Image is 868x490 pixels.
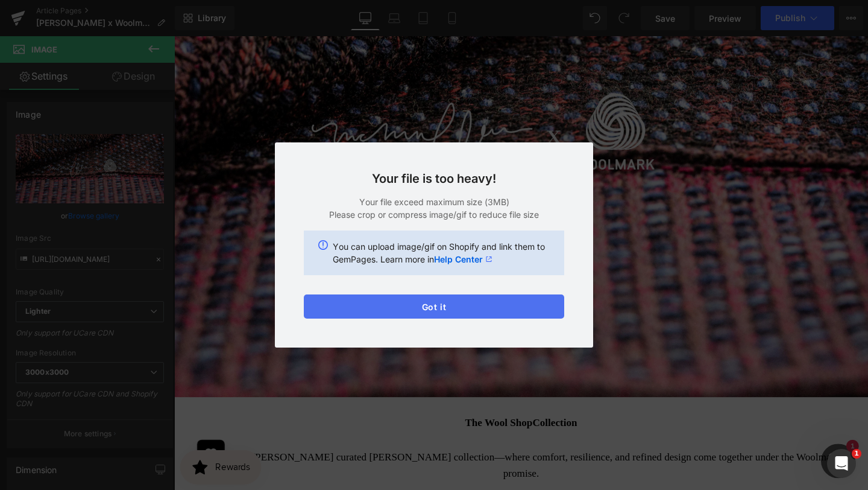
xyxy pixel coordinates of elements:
[304,208,564,221] p: Please crop or compress image/gif to reduce file size
[852,449,861,459] span: 1
[6,435,92,471] iframe: Button to open loyalty program pop-up
[24,424,53,453] button: Open favorites
[18,434,711,469] p: Experience [PERSON_NAME] curated [PERSON_NAME] collection—where comfort, resilience, and refined ...
[304,294,564,319] button: Got it
[434,253,492,266] a: Help Center
[333,240,550,266] p: You can upload image/gif on Shopify and link them to GemPages. Learn more in
[827,449,856,478] iframe: Intercom live chat
[306,400,424,412] b: Collection
[304,171,564,186] h3: Your file is too heavy!
[306,400,377,412] a: The Wool Shop
[304,196,564,208] p: Your file exceed maximum size (3MB)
